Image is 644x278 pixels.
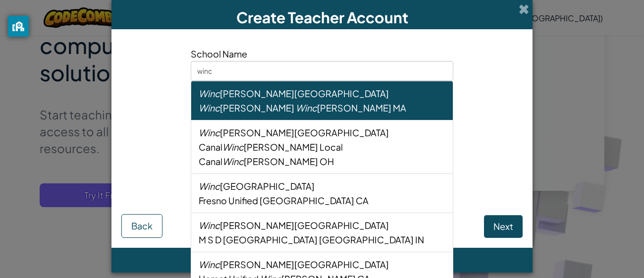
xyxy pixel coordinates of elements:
[199,218,445,232] div: [PERSON_NAME][GEOGRAPHIC_DATA]
[222,141,244,153] em: Winc
[199,125,445,140] div: [PERSON_NAME][GEOGRAPHIC_DATA]
[236,8,408,27] span: Create Teacher Account
[415,234,424,245] span: IN
[121,214,162,238] button: Back
[319,234,414,245] span: [GEOGRAPHIC_DATA]
[296,102,317,113] em: Winc
[199,180,220,192] em: Winc
[199,156,318,167] span: Canal [PERSON_NAME]
[199,86,445,101] div: [PERSON_NAME][GEOGRAPHIC_DATA]
[260,195,354,206] span: [GEOGRAPHIC_DATA]
[222,156,244,167] em: Winc
[199,88,220,99] em: Winc
[320,156,334,167] span: OH
[199,102,294,113] span: [PERSON_NAME]
[191,47,453,61] span: School Name
[356,195,369,206] span: CA
[199,257,445,272] div: [PERSON_NAME][GEOGRAPHIC_DATA]
[199,179,445,193] div: [GEOGRAPHIC_DATA]
[296,102,391,113] span: [PERSON_NAME]
[199,127,220,138] em: Winc
[199,259,220,270] em: Winc
[199,195,258,206] span: Fresno Unified
[199,141,343,153] span: Canal [PERSON_NAME] Local
[199,102,220,113] em: Winc
[484,215,523,238] button: Next
[199,220,220,231] em: Winc
[199,234,318,245] span: M S D [GEOGRAPHIC_DATA]
[393,102,406,113] span: MA
[8,16,29,37] button: privacy banner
